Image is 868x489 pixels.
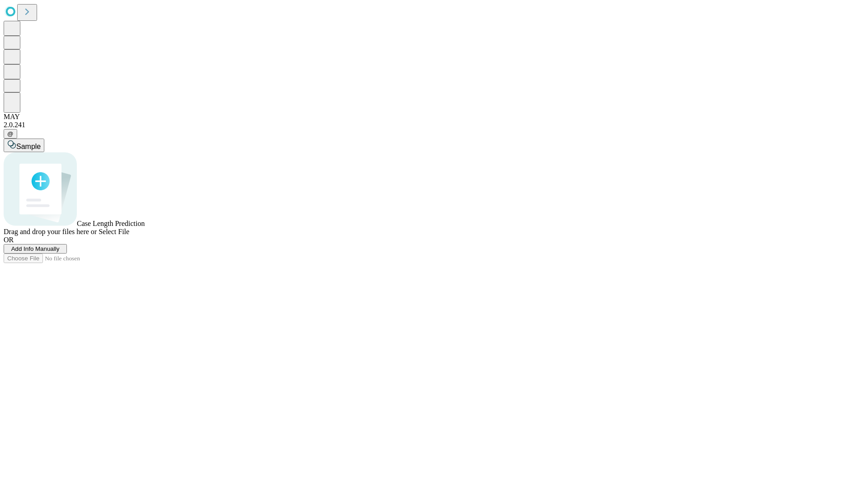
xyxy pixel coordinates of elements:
button: @ [4,129,17,139]
span: @ [7,130,14,137]
span: Add Info Manually [11,245,60,252]
div: MAY [4,113,864,121]
span: OR [4,236,14,244]
span: Case Length Prediction [77,220,145,227]
div: 2.0.241 [4,121,864,129]
span: Sample [16,143,41,150]
button: Add Info Manually [4,244,67,254]
span: Select File [99,228,129,235]
span: Drag and drop your files here or [4,228,97,235]
button: Sample [4,139,44,152]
